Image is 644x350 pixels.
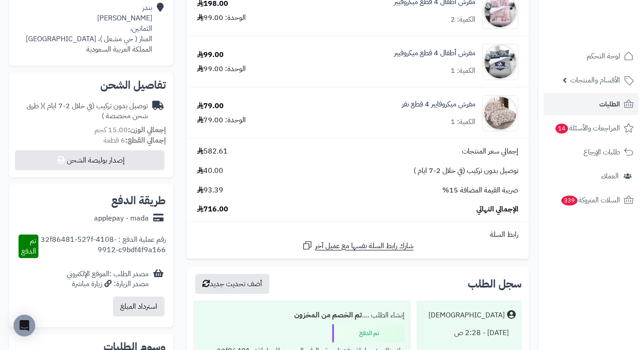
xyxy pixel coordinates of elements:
[428,310,505,321] div: [DEMOGRAPHIC_DATA]
[544,117,639,139] a: المراجعات والأسئلة14
[414,166,518,176] span: توصيل بدون تركيب (في خلال 2-7 ايام )
[555,122,620,134] span: المراجعات والأسئلة
[561,196,578,206] span: 339
[94,213,149,224] div: applepay - mada
[111,195,166,206] h2: طريقة الدفع
[197,101,224,111] div: 79.00
[583,25,635,44] img: logo-2.png
[67,279,149,289] div: مصدر الزيارة: زيارة مباشرة
[544,189,639,211] a: السلات المتروكة339
[197,64,246,74] div: الوحدة: 99.00
[38,235,166,258] div: رقم عملية الدفع : 32f86481-527f-4108-9912-c9bdf4f9a166
[197,50,224,60] div: 99.00
[294,310,362,321] b: تم الخصم من المخزون
[113,297,165,316] button: استرداد المبلغ
[27,101,148,122] span: ( طرق شحن مخصصة )
[462,146,518,157] span: إجمالي سعر المنتجات
[476,204,518,215] span: الإجمالي النهائي
[195,274,269,294] button: أضف تحديث جديد
[451,117,475,127] div: الكمية: 1
[483,95,518,131] img: 1752752878-1-90x90.jpg
[128,125,166,135] strong: إجمالي الوزن:
[468,278,522,289] h3: سجل الطلب
[599,98,620,110] span: الطلبات
[332,324,404,342] div: تم الدفع
[197,13,246,23] div: الوحدة: 99.00
[555,124,568,134] span: 14
[451,66,475,76] div: الكمية: 1
[21,235,36,257] span: تم الدفع
[197,115,246,125] div: الوحدة: 79.00
[16,80,166,91] h2: تفاصيل الشحن
[197,185,223,196] span: 93.39
[190,230,525,240] div: رابط السلة
[544,165,639,187] a: العملاء
[200,307,404,324] div: إنشاء الطلب ....
[67,269,149,290] div: مصدر الطلب :الموقع الإلكتروني
[442,185,518,196] span: ضريبة القيمة المضافة 15%
[197,166,223,176] span: 40.00
[423,324,516,342] div: [DATE] - 2:28 ص
[197,204,228,215] span: 716.00
[15,150,165,170] button: إصدار بوليصة الشحن
[103,135,166,146] small: 6 قطعة
[197,146,228,157] span: 582.61
[583,146,620,158] span: طلبات الإرجاع
[587,50,620,62] span: لوحة التحكم
[26,3,152,54] div: بندر [PERSON_NAME] الثمانين، المنار ( حي مشعل )، [GEOGRAPHIC_DATA] المملكة العربية السعودية
[570,74,620,86] span: الأقسام والمنتجات
[315,241,414,251] span: شارك رابط السلة نفسها مع عميل آخر
[125,135,166,146] strong: إجمالي القطع:
[483,44,518,80] img: 1736335400-110203010077-90x90.jpg
[544,45,639,67] a: لوحة التحكم
[14,315,35,336] div: Open Intercom Messenger
[560,194,620,206] span: السلات المتروكة
[601,170,619,182] span: العملاء
[544,93,639,115] a: الطلبات
[544,141,639,163] a: طلبات الإرجاع
[302,240,414,251] a: شارك رابط السلة نفسها مع عميل آخر
[451,14,475,25] div: الكمية: 2
[16,101,148,122] div: توصيل بدون تركيب (في خلال 2-7 ايام )
[94,125,166,135] small: 15.00 كجم
[402,99,475,110] a: مفرش ميكروفايبر 4 قطع نفر
[394,48,475,58] a: مفرش أطفال 4 قطع ميكروفيبر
